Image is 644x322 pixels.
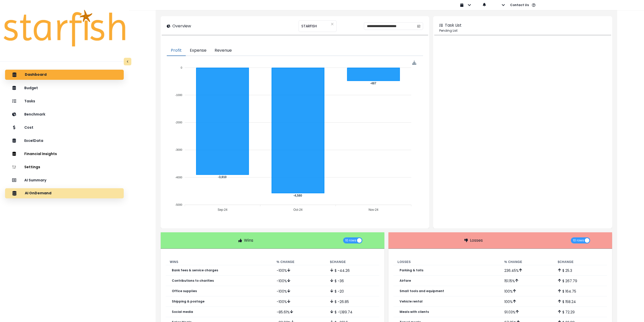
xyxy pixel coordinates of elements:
[172,269,218,272] p: Bank fees & service charges
[500,259,554,265] th: % Change
[554,259,607,265] th: $ Change
[445,22,462,28] p: Task List
[24,178,46,182] p: AI Summary
[500,307,554,317] td: 91.03 %
[172,300,204,303] p: Shipping & postage
[273,286,326,296] td: -100 %
[326,296,379,307] td: $ -26.85
[273,296,326,307] td: -100 %
[175,121,182,124] tspan: -2000
[554,296,607,307] td: $ 158.24
[500,265,554,276] td: 236.45 %
[554,307,607,317] td: $ 72.29
[439,28,606,33] p: Pending List
[500,286,554,296] td: 100 %
[470,237,483,243] p: Losses
[172,310,193,314] p: Social media
[24,112,45,117] p: Benchmark
[369,208,379,212] tspan: Nov-24
[412,61,417,65] img: Download Profit
[500,296,554,307] td: 100 %
[24,125,33,130] p: Cost
[25,191,51,196] p: AI OnDemand
[554,276,607,286] td: $ 267.79
[172,23,191,29] p: Overview
[172,279,214,282] p: Contributions to charities
[175,93,182,97] tspan: -1000
[326,276,379,286] td: $ -36
[294,208,303,212] tspan: Oct-24
[167,45,186,56] button: Profit
[400,310,429,314] p: Meals with clients
[24,86,38,90] p: Budget
[400,289,444,293] p: Small tools and equipment
[5,122,124,132] button: Cost
[412,61,417,65] div: Menu
[326,286,379,296] td: $ -20
[175,176,182,179] tspan: -4000
[393,259,500,265] th: Losses
[400,279,411,282] p: Airfare
[25,72,47,77] p: Dashboard
[273,307,326,317] td: -85.61 %
[181,66,182,69] tspan: 0
[175,148,182,151] tspan: -3000
[331,23,334,26] svg: close
[175,203,182,206] tspan: -5000
[345,237,356,243] span: 10 rows
[24,99,35,103] p: Tasks
[273,265,326,276] td: -100 %
[301,21,317,31] span: STARFISH
[5,188,124,198] button: AI OnDemand
[331,22,334,27] button: Clear
[166,259,273,265] th: Wins
[186,45,211,56] button: Expense
[5,175,124,185] button: AI Summary
[554,265,607,276] td: $ 25.3
[417,24,421,28] svg: calendar
[211,45,236,56] button: Revenue
[5,136,124,146] button: ExcelData
[273,276,326,286] td: -100 %
[5,70,124,80] button: Dashboard
[400,300,423,303] p: Vehicle rental
[5,149,124,159] button: Financial Insights
[172,289,197,293] p: Office supplies
[326,265,379,276] td: $ -44.26
[500,276,554,286] td: 151.15 %
[5,96,124,106] button: Tasks
[218,208,227,212] tspan: Sep-24
[573,237,584,243] span: 10 rows
[5,109,124,119] button: Benchmark
[554,286,607,296] td: $ 164.75
[326,307,379,317] td: $ -1,189.74
[5,83,124,93] button: Budget
[400,269,423,272] p: Parking & tolls
[326,259,379,265] th: $ Change
[24,139,43,143] p: ExcelData
[273,259,326,265] th: % Change
[244,237,253,243] p: Wins
[5,162,124,172] button: Settings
